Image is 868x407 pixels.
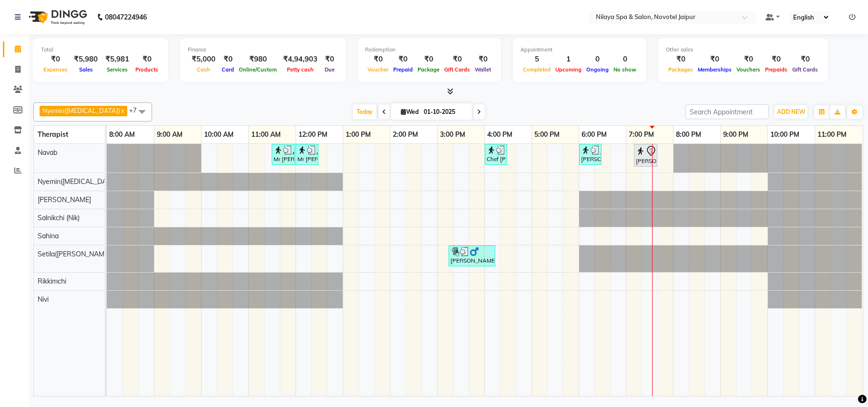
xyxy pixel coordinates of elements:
span: Due [322,66,337,73]
a: 3:00 PM [438,128,468,142]
span: Completed [521,66,553,73]
a: 11:00 AM [249,128,283,142]
span: Sahina [38,232,59,240]
span: Packages [666,66,695,73]
span: Navab [38,148,57,157]
a: x [120,107,124,114]
span: [PERSON_NAME] [38,195,91,204]
div: ₹0 [365,54,391,65]
div: ₹0 [133,54,161,65]
div: 5 [521,54,553,65]
a: 10:00 AM [202,128,236,142]
div: Other sales [666,46,820,54]
span: Voucher [365,66,391,73]
div: ₹5,981 [102,54,133,65]
div: Total [41,46,161,54]
a: 5:00 PM [532,128,562,142]
div: ₹0 [666,54,695,65]
span: Petty cash [285,66,316,73]
a: 9:00 PM [721,128,751,142]
div: ₹0 [415,54,442,65]
div: ₹0 [695,54,734,65]
div: ₹0 [41,54,70,65]
span: Wallet [472,66,493,73]
a: 10:00 PM [768,128,802,142]
span: Gift Cards [790,66,820,73]
span: Ongoing [584,66,611,73]
div: ₹5,980 [70,54,102,65]
span: Today [353,104,377,119]
a: 12:00 PM [296,128,330,142]
div: [PERSON_NAME] ., TK03, 07:10 PM-07:40 PM, Hair Cut (Fremale) [635,145,656,165]
button: ADD NEW [775,105,807,119]
span: No show [611,66,639,73]
div: 0 [584,54,611,65]
div: [PERSON_NAME], TK05, 06:00 PM-06:30 PM, Hair Cut ([DEMOGRAPHIC_DATA]) [580,145,601,163]
span: Memberships [695,66,734,73]
input: Search Appointment [685,104,769,119]
div: ₹0 [734,54,763,65]
div: Mr [PERSON_NAME], TK02, 12:00 PM-12:30 PM, Hair Cut ([DEMOGRAPHIC_DATA]) [296,145,317,163]
div: Chef [PERSON_NAME], TK04, 04:00 PM-04:30 PM, Hair Cut ([DEMOGRAPHIC_DATA]) [486,145,506,163]
span: Therapist [38,130,68,139]
a: 11:00 PM [815,128,849,142]
b: 08047224946 [105,4,147,31]
span: Package [415,66,442,73]
span: Upcoming [553,66,584,73]
span: Vouchers [734,66,763,73]
span: Nivi [38,295,49,304]
div: ₹0 [219,54,236,65]
span: Cash [194,66,213,73]
a: 7:00 PM [626,128,656,142]
span: Prepaid [391,66,415,73]
div: ₹0 [472,54,493,65]
div: ₹0 [321,54,338,65]
div: ₹0 [790,54,820,65]
span: Rikkimchi [38,277,66,285]
a: 9:00 AM [154,128,185,142]
div: Mr [PERSON_NAME], TK02, 11:30 AM-12:00 PM, Shampoo,Conditioner,Blowdry([DEMOGRAPHIC_DATA]) [273,145,294,163]
a: 2:00 PM [390,128,420,142]
div: ₹5,000 [188,54,219,65]
div: 1 [553,54,584,65]
div: ₹0 [442,54,472,65]
span: Products [133,66,161,73]
span: Sales [77,66,95,73]
a: 8:00 PM [674,128,704,142]
span: +7 [129,106,144,114]
div: Appointment [521,46,639,54]
span: Salnikchi (Nik) [38,214,80,222]
a: 8:00 AM [107,128,137,142]
a: 4:00 PM [485,128,515,142]
div: ₹0 [391,54,415,65]
div: ₹0 [763,54,790,65]
span: ADD NEW [777,108,805,115]
div: Finance [188,46,338,54]
div: Redemption [365,46,493,54]
span: Gift Cards [442,66,472,73]
input: 2025-10-01 [421,105,469,119]
span: Prepaids [763,66,790,73]
span: Nyemin([MEDICAL_DATA]) [42,107,120,114]
img: logo [24,4,90,31]
a: 6:00 PM [579,128,609,142]
span: Card [219,66,236,73]
div: 0 [611,54,639,65]
span: Expenses [41,66,70,73]
span: Services [104,66,130,73]
div: [PERSON_NAME], TK01, 03:15 PM-04:15 PM, Balinese Massage Therapy (For Men) 60 Min [449,247,494,265]
div: ₹4,94,903 [279,54,321,65]
div: ₹980 [236,54,279,65]
span: Wed [398,108,421,115]
span: Setila([PERSON_NAME]) [38,250,112,258]
span: Nyemin([MEDICAL_DATA]) [38,177,118,186]
span: Online/Custom [236,66,279,73]
a: 1:00 PM [343,128,373,142]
